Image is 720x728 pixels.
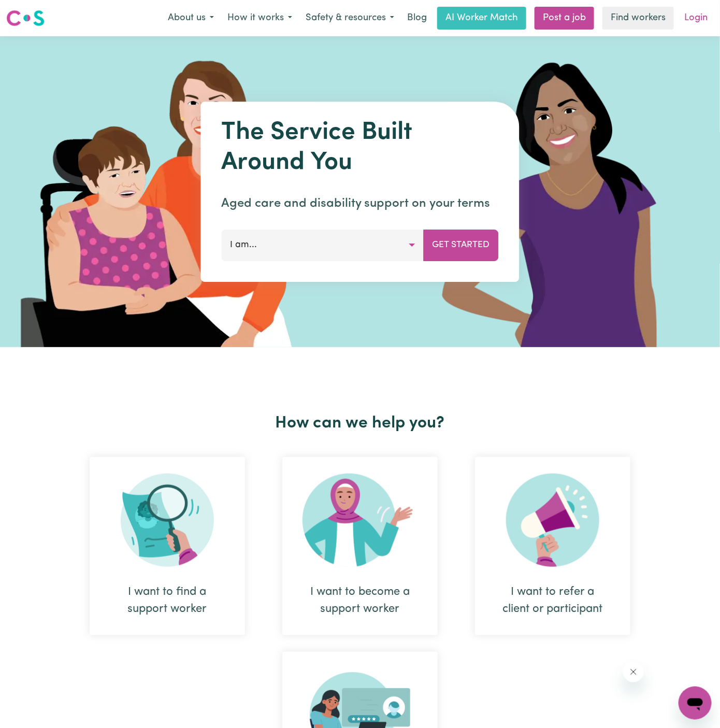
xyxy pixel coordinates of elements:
a: Post a job [535,7,594,30]
span: Need any help? [6,7,63,16]
a: Careseekers logo [6,6,45,30]
p: Aged care and disability support on your terms [222,194,499,213]
iframe: Button to launch messaging window [679,687,712,720]
button: I am... [222,230,424,261]
img: Careseekers logo [6,9,45,27]
div: I want to find a support worker [90,457,245,635]
img: Become Worker [303,474,417,567]
h2: How can we help you? [71,413,649,433]
a: Find workers [602,7,674,30]
div: I want to refer a client or participant [475,457,630,635]
a: Login [678,7,714,30]
div: I want to become a support worker [307,583,413,618]
button: How it works [221,7,299,29]
button: Safety & resources [299,7,401,29]
a: AI Worker Match [437,7,526,30]
h1: The Service Built Around You [222,118,499,178]
img: Refer [506,474,599,567]
div: I want to find a support worker [114,583,220,618]
img: Search [121,474,214,567]
button: Get Started [424,230,499,261]
a: Blog [401,7,433,30]
div: I want to become a support worker [282,457,438,635]
iframe: Close message [623,662,644,682]
div: I want to refer a client or participant [500,583,606,618]
button: About us [161,7,221,29]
